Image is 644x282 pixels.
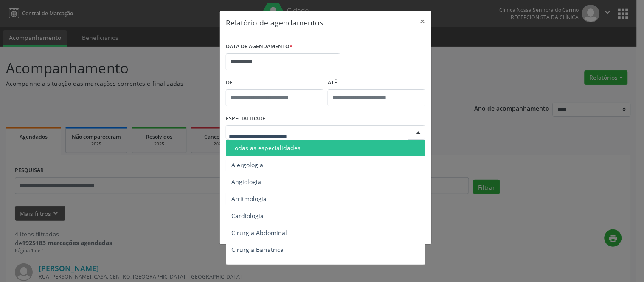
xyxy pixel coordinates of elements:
label: De [226,76,323,89]
span: Angiologia [231,178,261,186]
label: DATA DE AGENDAMENTO [226,40,292,53]
span: Todas as especialidades [231,144,301,152]
span: Cirurgia Bariatrica [231,246,284,254]
span: Cirurgia Abdominal [231,229,287,237]
span: Cirurgia Cabeça e Pescoço [231,262,306,271]
span: Arritmologia [231,195,267,203]
h5: Relatório de agendamentos [226,17,323,28]
button: Close [414,11,431,32]
span: Alergologia [231,161,263,169]
label: ATÉ [328,76,425,89]
span: Cardiologia [231,212,264,220]
label: ESPECIALIDADE [226,112,265,126]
